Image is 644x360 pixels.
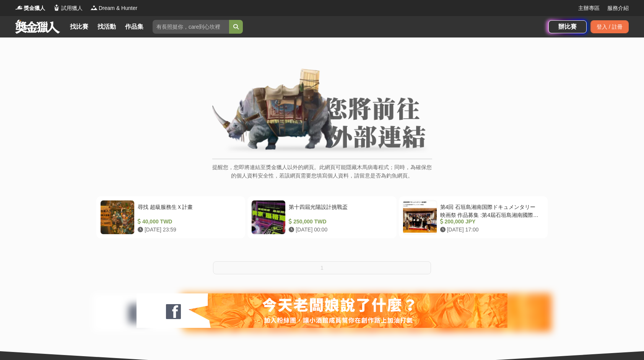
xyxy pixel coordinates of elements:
[212,163,432,188] p: 提醒您，您即將連結至獎金獵人以外的網頁。此網頁可能隱藏木馬病毒程式；同時，為確保您的個人資料安全性，若該網頁需要您填寫個人資料，請留意是否為釣魚網頁。
[15,4,23,11] img: Logo
[138,203,238,218] div: 尋找 超級服務生Ｘ計畫
[24,4,45,12] span: 獎金獵人
[138,226,238,234] div: [DATE] 23:59
[590,20,629,33] div: 登入 / 註冊
[53,4,60,11] img: Logo
[247,196,396,238] a: 第十四屆光陽設計挑戰盃 250,000 TWD [DATE] 00:00
[96,196,245,238] a: 尋找 超級服務生Ｘ計畫 40,000 TWD [DATE] 23:59
[15,4,45,12] a: Logo獎金獵人
[399,196,548,238] a: 第4回 石垣島湘南国際ドキュメンタリー映画祭 作品募集 :第4屆石垣島湘南國際紀錄片電影節作品徵集 200,000 JPY [DATE] 17:00
[213,261,431,274] button: 1
[90,4,137,12] a: LogoDream & Hunter
[289,203,389,218] div: 第十四屆光陽設計挑戰盃
[440,203,541,218] div: 第4回 石垣島湘南国際ドキュメンタリー映画祭 作品募集 :第4屆石垣島湘南國際紀錄片電影節作品徵集
[94,21,119,32] a: 找活動
[53,4,83,12] a: Logo試用獵人
[122,21,146,32] a: 作品集
[61,4,83,12] span: 試用獵人
[138,218,238,226] div: 40,000 TWD
[67,21,91,32] a: 找比賽
[289,226,389,234] div: [DATE] 00:00
[153,20,229,34] input: 有長照挺你，care到心坎裡！青春出手，拍出照顧 影音徵件活動
[578,4,600,12] a: 主辦專區
[99,4,137,12] span: Dream & Hunter
[607,4,629,12] a: 服務介紹
[440,218,541,226] div: 200,000 JPY
[440,226,541,234] div: [DATE] 17:00
[548,20,587,33] a: 辦比賽
[212,68,432,155] img: External Link Banner
[289,218,389,226] div: 250,000 TWD
[137,293,507,328] img: 127fc932-0e2d-47dc-a7d9-3a4a18f96856.jpg
[90,4,98,11] img: Logo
